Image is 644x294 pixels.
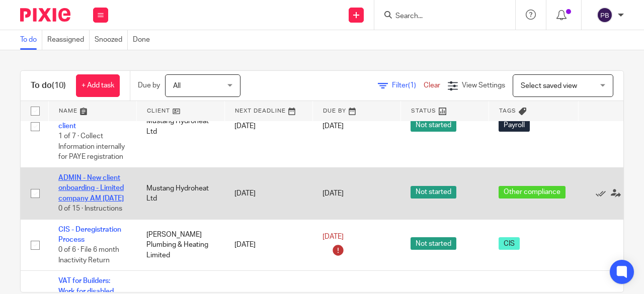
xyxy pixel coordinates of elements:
[411,237,456,250] span: Not started
[58,226,121,243] a: CIS - Deregistration Process
[133,30,155,50] a: Done
[323,233,344,240] span: [DATE]
[499,237,520,250] span: CIS
[58,246,119,264] span: 0 of 6 · File 6 month Inactivity Return
[323,123,344,130] span: [DATE]
[95,30,128,50] a: Snoozed
[58,174,124,202] a: ADMIN - New client onboarding - Limited company AM [DATE]
[462,82,505,89] span: View Settings
[408,82,416,89] span: (1)
[424,82,440,89] a: Clear
[136,85,224,168] td: Mustang Hydroheat Ltd
[20,30,42,50] a: To do
[47,30,90,50] a: Reassigned
[499,186,566,199] span: Other compliance
[52,81,66,89] span: (10)
[58,205,122,212] span: 0 of 15 · Instructions
[138,80,160,90] p: Due by
[136,219,224,271] td: [PERSON_NAME] Plumbing & Heating Limited
[499,119,530,132] span: Payroll
[411,119,456,132] span: Not started
[394,12,485,21] input: Search
[76,74,120,97] a: + Add task
[224,168,312,220] td: [DATE]
[323,190,344,197] span: [DATE]
[173,82,181,89] span: All
[499,108,516,114] span: Tags
[411,186,456,199] span: Not started
[136,168,224,220] td: Mustang Hydroheat Ltd
[224,219,312,271] td: [DATE]
[20,8,70,22] img: Pixie
[521,82,577,89] span: Select saved view
[31,80,66,91] h1: To do
[596,188,611,199] a: Mark as done
[392,82,424,89] span: Filter
[597,7,613,23] img: svg%3E
[58,133,125,161] span: 1 of 7 · Collect Information internally for PAYE registration
[224,85,312,168] td: [DATE]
